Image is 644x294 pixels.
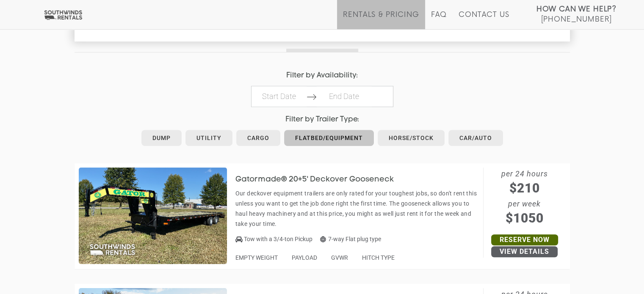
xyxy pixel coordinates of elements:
a: Dump [141,130,182,146]
span: per 24 hours per week [484,168,566,228]
img: SW012 - Gatormade 20+5' Deckover Gooseneck [79,168,227,264]
h3: Gatormade® 20+5' Deckover Gooseneck [235,176,406,184]
span: 7-way Flat plug type [320,236,381,242]
span: EMPTY WEIGHT [235,254,278,261]
h4: Filter by Availability: [75,71,570,80]
span: Tow with a 3/4-ton Pickup [244,236,312,242]
a: Reserve Now [491,234,558,245]
span: GVWR [331,254,348,261]
span: $210 [484,179,566,198]
strong: How Can We Help? [536,5,616,14]
p: Our deckover equipment trailers are only rated for your toughest jobs, so don't rent this unless ... [235,188,479,229]
span: PAYLOAD [292,254,317,261]
a: Cargo [236,130,280,146]
a: How Can We Help? [PHONE_NUMBER] [536,4,616,23]
h4: Filter by Trailer Type: [75,115,570,124]
a: Utility [185,130,232,146]
a: View Details [491,246,558,257]
a: Horse/Stock [378,130,445,146]
a: FAQ [431,11,447,29]
span: [PHONE_NUMBER] [541,15,612,24]
a: Rentals & Pricing [343,11,419,29]
a: Gatormade® 20+5' Deckover Gooseneck [235,176,406,182]
a: Flatbed/Equipment [284,130,374,146]
a: Contact Us [459,11,509,29]
span: HITCH TYPE [362,254,395,261]
a: Car/Auto [448,130,503,146]
img: Southwinds Rentals Logo [42,10,84,20]
span: $1050 [484,209,566,228]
